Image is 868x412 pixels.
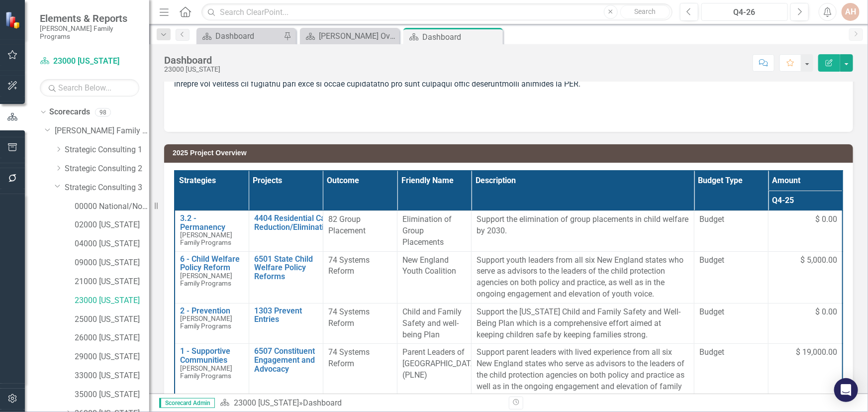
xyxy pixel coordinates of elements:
a: 23000 [US_STATE] [40,56,139,67]
td: Double-Click to Edit [397,210,472,251]
span: [PERSON_NAME] Family Programs [180,272,232,287]
button: AH [842,3,860,21]
a: 26000 [US_STATE] [75,332,149,344]
a: 33000 [US_STATE] [75,370,149,382]
td: Double-Click to Edit Right Click for Context Menu [249,344,323,407]
span: $ 0.00 [815,214,837,225]
span: 74 Systems Reform [328,347,370,368]
a: 25000 [US_STATE] [75,314,149,325]
span: [PERSON_NAME] Family Programs [180,314,232,330]
td: Double-Click to Edit Right Click for Context Menu [175,344,249,407]
td: Double-Click to Edit [769,251,843,303]
span: $ 0.00 [815,307,837,318]
td: Double-Click to Edit [472,210,694,251]
td: Double-Click to Edit [769,210,843,251]
td: Double-Click to Edit Right Click for Context Menu [175,303,249,344]
td: Double-Click to Edit [323,251,397,303]
img: ClearPoint Strategy [5,11,22,28]
div: Dashboard [164,55,220,66]
a: Scorecards [49,106,90,118]
td: Double-Click to Edit [323,210,397,251]
span: $ 19,000.00 [796,347,837,358]
a: 29000 [US_STATE] [75,351,149,363]
td: Double-Click to Edit [694,303,769,344]
a: 00000 National/No Jurisdiction (SC3) [75,201,149,212]
div: Dashboard [422,31,500,43]
span: [PERSON_NAME] Family Programs [180,364,232,380]
td: Double-Click to Edit [694,344,769,407]
div: 23000 [US_STATE] [164,66,220,73]
a: 23000 [US_STATE] [234,398,299,408]
div: Q4-26 [705,6,785,18]
span: 74 Systems Reform [328,307,370,328]
span: Budget [699,214,763,225]
td: Double-Click to Edit Right Click for Context Menu [175,251,249,303]
a: 4404 Residential Care Reduction/Elimination [254,214,333,231]
td: Double-Click to Edit Right Click for Context Menu [249,303,323,344]
span: 74 Systems Reform [328,255,370,276]
td: Double-Click to Edit [694,251,769,303]
td: Double-Click to Edit [472,303,694,344]
span: New England Youth Coalition [402,255,456,276]
span: [PERSON_NAME] Family Programs [180,231,232,246]
td: Double-Click to Edit [769,344,843,407]
a: 1303 Prevent Entries [254,307,318,324]
td: Double-Click to Edit Right Click for Context Menu [249,210,323,251]
a: [PERSON_NAME] Family Programs [55,125,149,137]
span: Parent Leaders of [GEOGRAPHIC_DATA] (PLNE) [402,347,478,380]
button: Q4-26 [701,3,788,21]
span: Child and Family Safety and well-being Plan [402,307,462,339]
p: Support the [US_STATE] Child and Family Safety and Well-Being Plan which is a comprehensive effor... [477,307,689,341]
div: 98 [95,108,111,116]
a: 6507 Constituent Engagement and Advocacy [254,347,318,373]
input: Search Below... [40,79,139,97]
td: Double-Click to Edit [323,303,397,344]
span: Budget [699,255,763,266]
a: Dashboard [199,30,281,42]
span: 82 Group Placement [328,214,366,235]
td: Double-Click to Edit [769,303,843,344]
small: [PERSON_NAME] Family Programs [40,24,139,41]
div: Dashboard [303,398,342,408]
td: Double-Click to Edit Right Click for Context Menu [249,251,323,303]
td: Double-Click to Edit [694,210,769,251]
td: Double-Click to Edit [397,303,472,344]
a: Strategic Consulting 3 [65,182,149,194]
a: 2 - Prevention [180,307,244,315]
a: Strategic Consulting 2 [65,163,149,175]
span: Budget [699,307,763,318]
a: 6501 State Child Welfare Policy Reforms [254,255,318,281]
p: Support youth leaders from all six New England states who serve as advisors to the leaders of the... [477,255,689,300]
a: 04000 [US_STATE] [75,238,149,250]
a: 02000 [US_STATE] [75,219,149,231]
p: Support parent leaders with lived experience from all six New England states who serve as advisor... [477,347,689,404]
a: 21000 [US_STATE] [75,276,149,288]
input: Search ClearPoint... [201,3,672,21]
a: 23000 [US_STATE] [75,295,149,307]
div: [PERSON_NAME] Overview [319,30,397,42]
a: Strategic Consulting 1 [65,144,149,156]
span: Elements & Reports [40,12,139,24]
div: Dashboard [215,30,281,42]
span: $ 5,000.00 [800,255,837,266]
span: Scorecard Admin [159,398,215,408]
a: [PERSON_NAME] Overview [302,30,397,42]
span: Elimination of Group Placements [402,214,452,247]
a: 6 - Child Welfare Policy Reform [180,255,244,272]
td: Double-Click to Edit [472,251,694,303]
a: 09000 [US_STATE] [75,257,149,269]
td: Double-Click to Edit [472,344,694,407]
button: Search [620,5,670,19]
span: Search [634,7,656,15]
span: Budget [699,347,763,358]
div: Open Intercom Messenger [834,378,858,402]
p: Support the elimination of group placements in child welfare by 2030. [477,214,689,237]
h3: 2025 Project Overview [173,149,848,157]
div: » [220,398,501,409]
td: Double-Click to Edit [397,251,472,303]
td: Double-Click to Edit Right Click for Context Menu [175,210,249,251]
a: 35000 [US_STATE] [75,389,149,401]
td: Double-Click to Edit [323,344,397,407]
a: 1 - Supportive Communities [180,347,244,364]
